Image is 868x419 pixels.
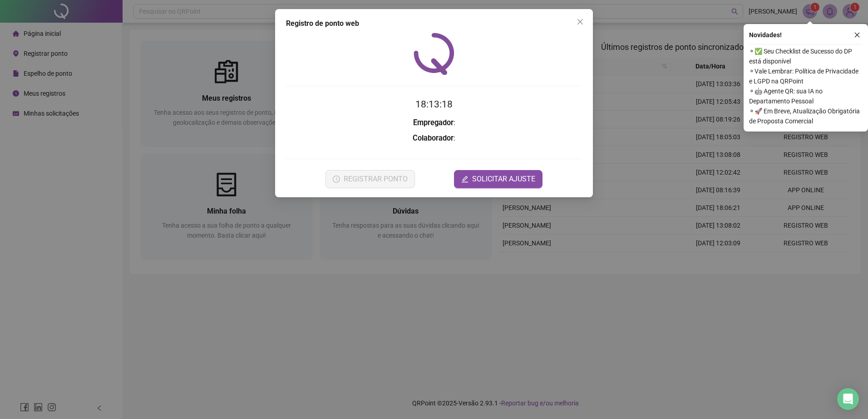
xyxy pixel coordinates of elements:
span: ⚬ 🚀 Em Breve, Atualização Obrigatória de Proposta Comercial [749,106,863,126]
span: close [854,32,860,38]
button: editSOLICITAR AJUSTE [454,170,542,188]
span: edit [461,175,469,183]
time: 18:13:18 [415,99,453,110]
div: Registro de ponto web [286,18,582,29]
strong: Colaborador [413,134,454,142]
h3: : [286,132,582,144]
h3: : [286,117,582,129]
span: Novidades ! [749,30,782,40]
span: ⚬ ✅ Seu Checklist de Sucesso do DP está disponível [749,46,863,66]
button: REGISTRAR PONTO [325,170,415,188]
strong: Empregador [413,118,454,127]
span: SOLICITAR AJUSTE [472,174,535,185]
div: Open Intercom Messenger [837,388,859,410]
button: Close [573,15,587,29]
img: QRPoint [414,33,454,75]
span: ⚬ Vale Lembrar: Política de Privacidade e LGPD na QRPoint [749,66,863,86]
span: close [577,18,584,25]
span: ⚬ 🤖 Agente QR: sua IA no Departamento Pessoal [749,86,863,106]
